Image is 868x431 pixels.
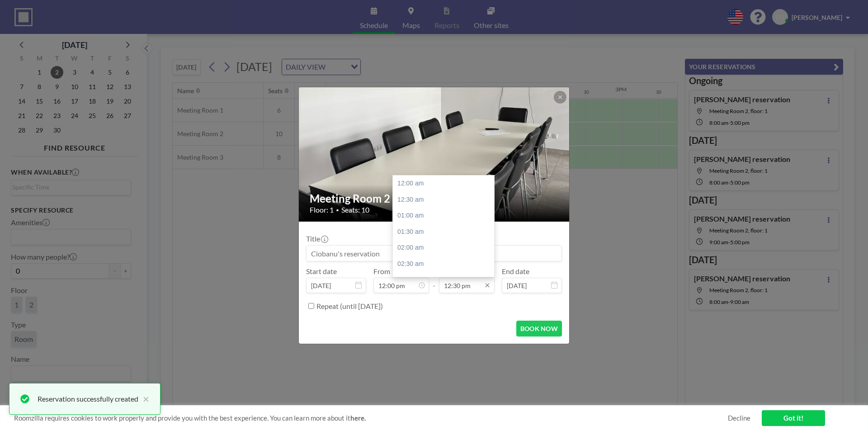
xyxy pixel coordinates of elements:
label: From [373,267,390,276]
span: Seats: 10 [341,205,369,214]
span: Floor: 1 [310,205,334,214]
a: Decline [728,414,750,422]
div: 12:00 am [393,175,499,192]
div: 02:00 am [393,240,499,256]
div: 12:30 am [393,192,499,208]
label: End date [502,267,529,276]
button: close [138,393,149,404]
div: 01:30 am [393,224,499,240]
div: 02:30 am [393,256,499,272]
label: Start date [306,267,337,276]
div: 01:00 am [393,208,499,224]
input: Ciobanu's reservation [307,246,561,261]
div: 03:00 am [393,272,499,289]
button: BOOK NOW [516,321,562,336]
label: Repeat (until [DATE]) [316,302,383,311]
span: - [433,270,435,290]
a: here. [350,414,366,422]
span: • [336,207,339,213]
span: Roomzilla requires cookies to work properly and provide you with the best experience. You can lea... [14,414,728,422]
a: Got it! [762,410,825,426]
label: Title [306,234,327,243]
div: Reservation successfully created [38,393,138,404]
h2: Meeting Room 2 [310,192,559,205]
